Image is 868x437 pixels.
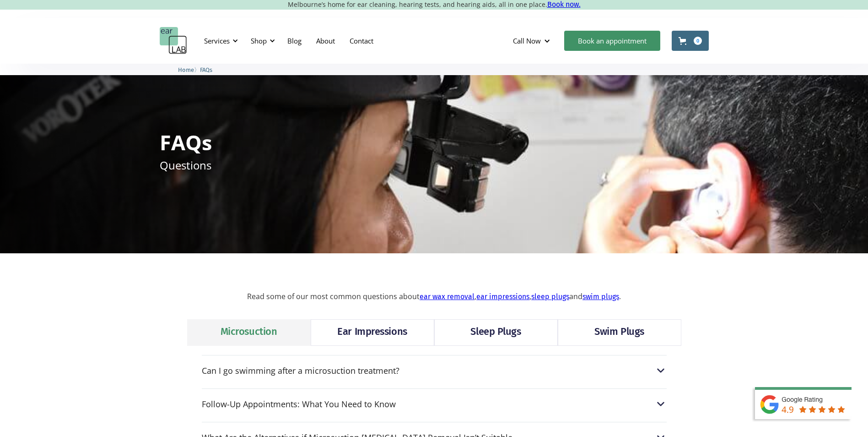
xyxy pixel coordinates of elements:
div: Swim Plugs [594,324,644,339]
div: Shop [245,27,278,55]
a: sleep plugs [531,292,569,301]
a: FAQs [200,65,212,74]
div: Call Now [513,36,541,45]
a: About [309,27,342,54]
div: Services [204,36,230,45]
a: swim plugs [582,292,619,301]
a: Home [178,65,194,74]
span: FAQs [200,66,212,73]
a: ear impressions [476,292,529,301]
div: Microsuction [221,324,277,339]
li: 〉 [178,65,200,75]
div: Can I go swimming after a microsuction treatment? [202,366,399,375]
p: Questions [160,157,211,173]
div: Follow-Up Appointments: What You Need to Know [202,398,667,410]
div: Sleep Plugs [470,324,521,339]
div: Shop [251,36,267,45]
a: Book an appointment [564,31,660,51]
div: 0 [694,37,702,45]
h1: FAQs [160,132,212,153]
a: Blog [280,27,309,54]
div: Can I go swimming after a microsuction treatment? [202,365,667,377]
p: Read some of our most common questions about , , and . [18,292,850,301]
a: Contact [342,27,381,54]
div: Ear Impressions [337,324,407,339]
div: Call Now [506,27,560,55]
span: Home [178,66,194,73]
div: Follow-Up Appointments: What You Need to Know [202,399,396,409]
a: Open cart [672,31,709,51]
a: home [160,27,187,55]
a: ear wax removal [420,292,474,301]
div: Services [199,27,241,55]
